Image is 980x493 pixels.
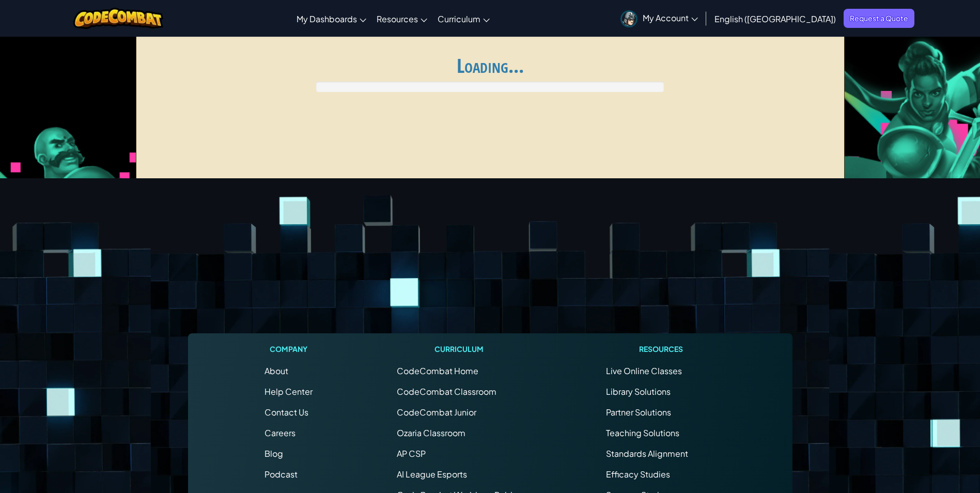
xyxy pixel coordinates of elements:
span: Resources [377,13,418,24]
img: avatar [620,10,637,27]
a: Ozaria Classroom [397,427,465,438]
a: Careers [265,427,295,438]
span: Contact Us [265,407,308,418]
a: Help Center [265,386,313,397]
a: CodeCombat Junior [397,407,476,418]
a: My Account [615,2,703,35]
img: CodeCombat logo [73,8,164,29]
h1: Resources [606,344,716,355]
h1: Curriculum [397,344,522,355]
a: Curriculum [432,5,495,33]
a: English ([GEOGRAPHIC_DATA]) [709,5,841,33]
a: Teaching Solutions [606,427,679,438]
span: My Account [643,12,698,23]
a: About [265,365,288,376]
span: Curriculum [438,13,480,24]
a: Podcast [265,469,298,480]
h1: Loading... [143,55,838,76]
a: AI League Esports [397,469,467,480]
a: Partner Solutions [606,407,671,418]
a: Standards Alignment [606,448,688,459]
a: Resources [371,5,432,33]
span: CodeCombat Home [397,365,478,376]
a: Blog [265,448,283,459]
a: Request a Quote [844,9,914,28]
a: Library Solutions [606,386,671,397]
a: CodeCombat Classroom [397,386,496,397]
h1: Company [265,344,313,355]
span: English ([GEOGRAPHIC_DATA]) [714,13,836,24]
a: Live Online Classes [606,365,682,376]
span: My Dashboards [297,13,357,24]
a: My Dashboards [291,5,371,33]
a: Efficacy Studies [606,469,670,480]
a: AP CSP [397,448,426,459]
